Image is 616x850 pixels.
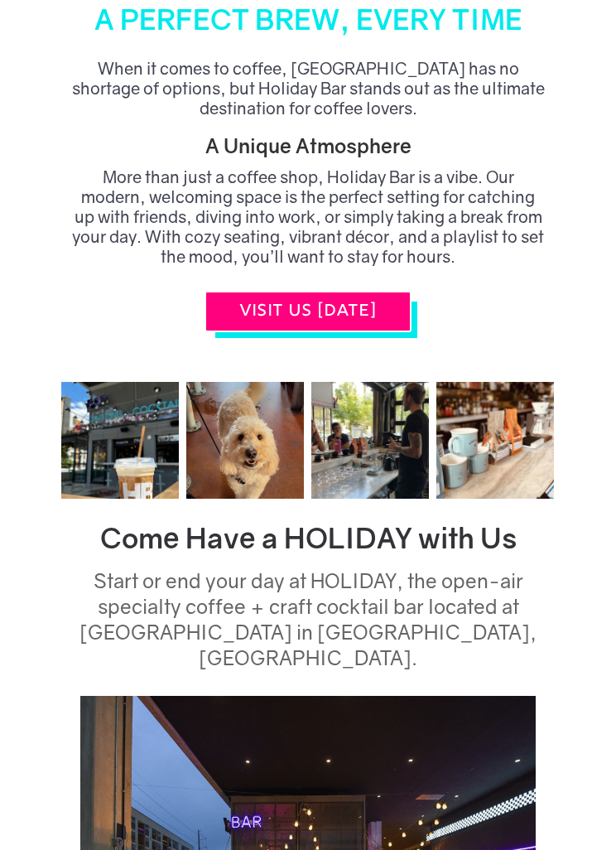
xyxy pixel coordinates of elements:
a: VISIT US [DATE] [205,291,411,332]
span: Come Have a HOLIDAY with Us [100,521,517,554]
span: Start or end your day at HOLIDAY, the open-air specialty coffee + craft cocktail bar located at [... [79,568,537,669]
h2: A PERFECT BREW, EVERY TIME [61,5,554,41]
p: When it comes to coffee, [GEOGRAPHIC_DATA] has no shortage of options, but Holiday Bar stands out... [70,58,546,134]
strong: A Unique Atmosphere [205,133,411,157]
p: More than just a coffee shop, Holiday Bar is a vibe. Our modern, welcoming space is the perfect s... [70,167,546,283]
